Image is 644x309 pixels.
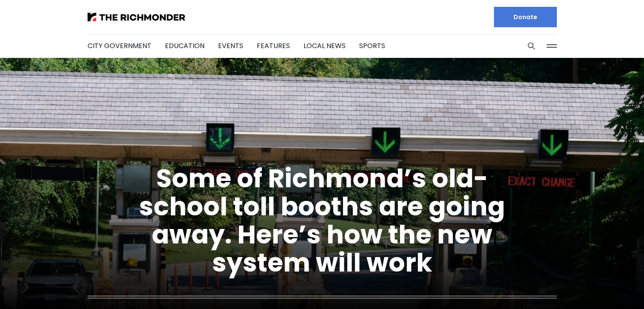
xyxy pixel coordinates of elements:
button: Search this site [525,40,538,52]
a: Some of Richmond’s old-school toll booths are going away. Here’s how the new system will work [139,160,505,280]
a: Education [165,41,204,51]
iframe: portal-trigger [572,267,644,309]
img: The Richmonder [88,13,185,21]
a: Sports [359,41,385,51]
a: Features [257,41,290,51]
a: Events [218,41,243,51]
a: City Government [88,41,151,51]
a: Donate [494,7,557,27]
a: Local News [304,41,346,51]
